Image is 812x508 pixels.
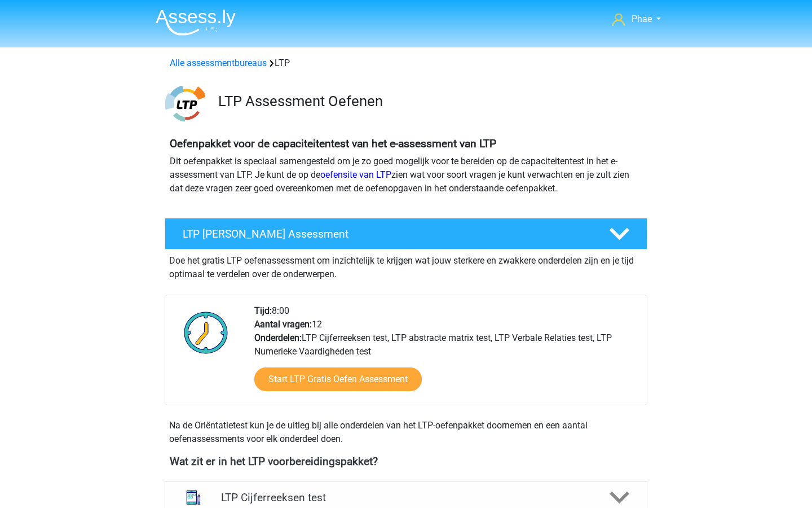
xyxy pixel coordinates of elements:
[170,137,496,150] b: Oefenpakket voor de capaciteitentest van het e-assessment van LTP
[254,332,302,343] b: Onderdelen:
[221,491,590,504] h4: LTP Cijferreeksen test
[254,367,422,391] a: Start LTP Gratis Oefen Assessment
[218,93,638,110] h3: LTP Assessment Oefenen
[170,58,267,68] a: Alle assessmentbureaus
[170,155,642,195] p: Dit oefenpakket is speciaal samengesteld om je zo goed mogelijk voor te bereiden op de capaciteit...
[254,319,312,330] b: Aantal vragen:
[165,249,647,281] div: Doe het gratis LTP oefenassessment om inzichtelijk te krijgen wat jouw sterkere en zwakkere onder...
[320,169,391,180] a: oefensite van LTP
[156,9,236,36] img: Assessly
[160,218,652,249] a: LTP [PERSON_NAME] Assessment
[632,14,652,24] span: Phae
[246,304,646,405] div: 8:00 12 LTP Cijferreeksen test, LTP abstracte matrix test, LTP Verbale Relaties test, LTP Numerie...
[170,455,642,468] h4: Wat zit er in het LTP voorbereidingspakket?
[165,84,205,124] img: ltp.png
[178,304,235,361] img: Klok
[254,305,272,316] b: Tijd:
[165,419,647,446] div: Na de Oriëntatietest kun je de uitleg bij alle onderdelen van het LTP-oefenpakket doornemen en ee...
[183,227,591,240] h4: LTP [PERSON_NAME] Assessment
[608,12,665,26] a: Phae
[165,56,647,70] div: LTP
